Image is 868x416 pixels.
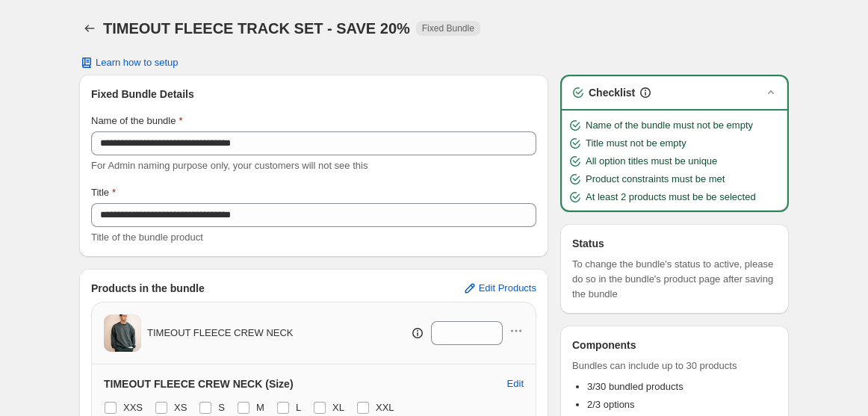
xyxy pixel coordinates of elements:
span: For Admin naming purpose only, your customers will not see this [91,160,368,171]
span: Bundles can include up to 30 products [572,358,777,373]
span: To change the bundle's status to active, please do so in the bundle's product page after saving t... [572,257,777,302]
img: TIMEOUT FLEECE CREW NECK [104,308,141,358]
h3: Checklist [589,85,635,100]
span: XXS [123,402,143,413]
span: Edit [507,378,524,390]
span: S [218,402,225,413]
span: Product constraints must be met [586,172,725,187]
h1: TIMEOUT FLEECE TRACK SET - SAVE 20% [103,19,410,37]
h3: Status [572,236,777,251]
h3: TIMEOUT FLEECE CREW NECK (Size) [104,376,294,391]
button: Learn how to setup [70,52,187,73]
button: Edit Products [453,276,545,300]
span: XXL [376,402,394,413]
span: 3/30 bundled products [587,381,683,392]
span: Fixed Bundle [422,22,474,34]
label: Title [91,185,116,200]
span: M [256,402,264,413]
h3: Fixed Bundle Details [91,87,536,102]
span: XL [332,402,344,413]
span: Title must not be empty [586,136,686,151]
span: 2/3 options [587,399,635,410]
span: Name of the bundle must not be empty [586,118,753,133]
button: Edit [498,372,533,396]
button: Back [79,18,100,39]
span: XS [174,402,187,413]
span: At least 2 products must be be selected [586,190,756,205]
span: L [296,402,301,413]
h3: Components [572,338,636,353]
label: Name of the bundle [91,114,183,128]
span: TIMEOUT FLEECE CREW NECK [147,326,294,341]
span: Edit Products [479,282,536,294]
span: Title of the bundle product [91,232,203,243]
span: All option titles must be unique [586,154,717,169]
h3: Products in the bundle [91,281,205,296]
span: Learn how to setup [96,57,179,69]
